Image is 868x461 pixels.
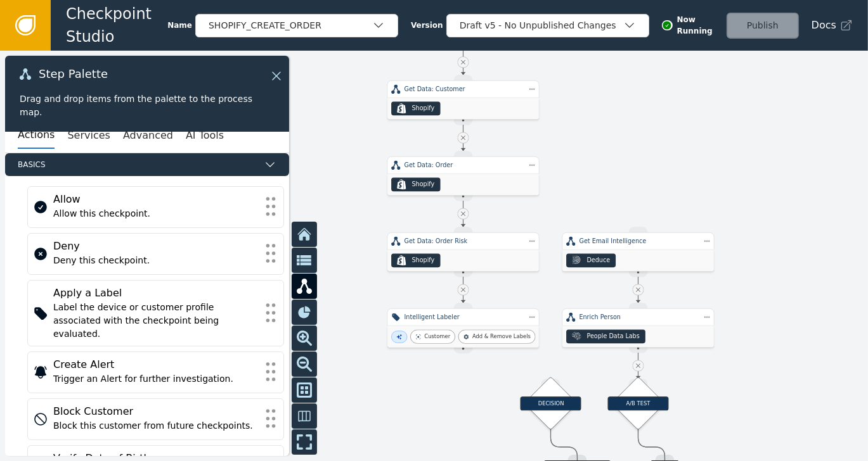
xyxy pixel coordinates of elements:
[18,159,259,170] span: Basics
[472,332,531,341] div: Add & Remove Labels
[195,14,398,37] button: SHOPIFY_CREATE_ORDER
[53,254,258,267] div: Deny this checkpoint.
[167,20,192,31] span: Name
[53,286,258,301] div: Apply a Label
[580,237,697,246] div: Get Email Intelligence
[587,256,611,265] div: Deduce
[66,3,167,48] span: Checkpoint Studio
[460,19,623,32] div: Draft v5 - No Unpublished Changes
[53,357,258,372] div: Create Alert
[186,122,224,149] button: AI Tools
[412,180,435,189] div: Shopify
[446,14,649,37] button: Draft v5 - No Unpublished Changes
[53,192,258,207] div: Allow
[412,256,435,265] div: Shopify
[405,161,522,170] div: Get Data: Order
[521,396,581,410] div: DECISION
[405,313,522,322] div: Intelligent Labeler
[587,332,640,341] div: People Data Labs
[608,396,669,410] div: A/B TEST
[405,85,522,94] div: Get Data: Customer
[67,122,110,149] button: Services
[812,18,836,33] span: Docs
[580,313,697,322] div: Enrich Person
[53,301,258,341] div: Label the device or customer profile associated with the checkpoint being evaluated.
[424,332,450,341] div: Customer
[53,207,258,220] div: Allow this checkpoint.
[209,19,372,32] div: SHOPIFY_CREATE_ORDER
[18,122,55,149] button: Actions
[412,104,435,113] div: Shopify
[53,419,258,433] div: Block this customer from future checkpoints.
[677,14,717,37] span: Now Running
[411,20,443,31] span: Version
[812,18,853,33] a: Docs
[123,122,173,149] button: Advanced
[53,404,258,419] div: Block Customer
[20,92,275,119] div: Drag and drop items from the palette to the process map.
[53,239,258,254] div: Deny
[405,237,522,246] div: Get Data: Order Risk
[53,372,258,386] div: Trigger an Alert for further investigation.
[39,68,108,80] span: Step Palette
